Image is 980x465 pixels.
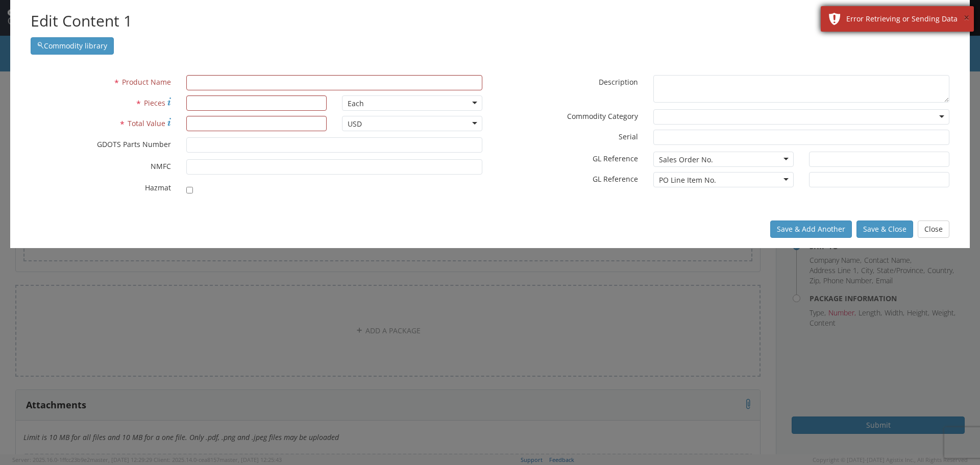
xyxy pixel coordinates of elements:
[348,99,364,109] div: Each
[659,155,713,165] div: Sales Order No.
[122,77,171,87] span: Product Name
[128,118,165,128] span: Total Value
[846,14,966,24] div: Error Retrieving or Sending Data
[593,174,638,184] span: GL Reference
[31,10,949,32] h2: Edit Content 1
[599,77,638,87] span: Description
[348,119,362,129] div: USD
[567,111,638,121] span: Commodity Category
[151,161,171,171] span: NMFC
[145,183,171,192] span: Hazmat
[918,221,949,238] button: Close
[593,154,638,163] span: GL Reference
[770,221,852,238] button: Save & Add Another
[97,139,171,149] span: GDOTS Parts Number
[856,221,913,238] button: Save & Close
[31,37,114,55] button: Commodity library
[659,175,716,185] div: PO Line Item No.
[964,11,969,26] button: ×
[144,98,165,108] span: Pieces
[619,132,638,141] span: Serial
